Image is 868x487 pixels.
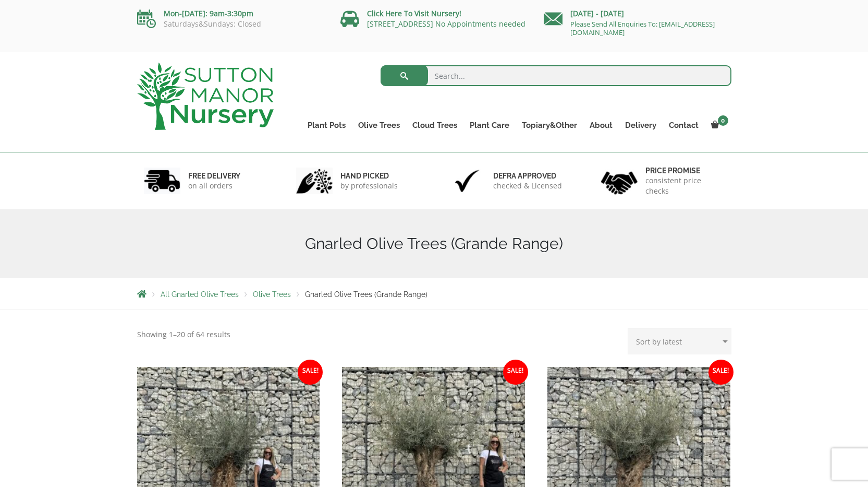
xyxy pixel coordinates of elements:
p: on all orders [188,181,240,191]
img: 1.jpg [144,168,180,194]
span: Sale! [708,360,733,385]
p: Showing 1–20 of 64 results [137,328,230,341]
a: [STREET_ADDRESS] No Appointments needed [367,19,525,29]
select: Shop order [628,328,731,354]
a: About [583,118,619,133]
a: Cloud Trees [406,118,463,133]
nav: Breadcrumbs [137,290,731,298]
a: Plant Care [463,118,516,133]
a: Click Here To Visit Nursery! [367,8,461,18]
p: checked & Licensed [493,181,562,191]
img: 2.jpg [296,168,333,194]
a: Topiary&Other [516,118,583,133]
span: Gnarled Olive Trees (Grande Range) [305,290,427,299]
img: logo [137,63,274,130]
p: Mon-[DATE]: 9am-3:30pm [137,7,325,20]
span: 0 [718,115,728,126]
h6: FREE DELIVERY [188,171,240,181]
a: Plant Pots [301,118,352,133]
input: Search... [381,65,731,86]
h1: Gnarled Olive Trees (Grande Range) [137,234,731,253]
span: Sale! [298,360,323,385]
img: 4.jpg [601,165,638,197]
p: Saturdays&Sundays: Closed [137,20,325,28]
img: 3.jpg [449,168,485,194]
a: Olive Trees [253,290,291,299]
h6: Defra approved [493,171,562,181]
p: [DATE] - [DATE] [544,7,731,20]
a: Delivery [619,118,663,133]
h6: Price promise [645,166,725,175]
a: Olive Trees [352,118,406,133]
p: consistent price checks [645,175,725,196]
a: 0 [705,118,731,133]
a: Please Send All Enquiries To: [EMAIL_ADDRESS][DOMAIN_NAME] [570,19,715,37]
a: Contact [663,118,705,133]
p: by professionals [340,181,398,191]
h6: hand picked [340,171,398,181]
span: Sale! [503,360,528,385]
a: All Gnarled Olive Trees [161,290,239,299]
